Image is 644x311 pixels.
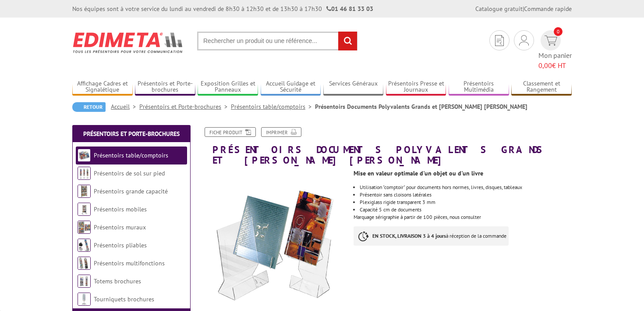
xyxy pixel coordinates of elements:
[78,185,91,198] img: Présentoirs grande capacité
[495,35,504,46] img: devis rapide
[372,232,446,239] strong: EN STOCK, LIVRAISON 3 à 4 jours
[315,102,527,111] li: Présentoirs Documents Polyvalents Grands et [PERSON_NAME] [PERSON_NAME]
[261,80,321,94] a: Accueil Guidage et Sécurité
[94,295,154,303] a: Tourniquets brochures
[94,259,165,267] a: Présentoirs multifonctions
[197,32,357,50] input: Rechercher un produit ou une référence...
[94,187,168,195] a: Présentoirs grande capacité
[78,167,91,180] img: Présentoirs de sol sur pied
[538,50,572,71] span: Mon panier
[94,151,168,159] a: Présentoirs table/comptoirs
[78,239,91,252] img: Présentoirs pliables
[78,221,91,234] img: Présentoirs muraux
[83,130,180,138] a: Présentoirs et Porte-brochures
[360,192,572,197] li: Présentoir sans cloisons latérales
[139,103,231,111] a: Présentoirs et Porte-brochures
[94,205,147,213] a: Présentoirs mobiles
[475,5,523,13] a: Catalogue gratuit
[111,103,139,111] a: Accueil
[449,80,509,94] a: Présentoirs Multimédia
[94,223,146,231] a: Présentoirs muraux
[135,80,195,94] a: Présentoirs et Porte-brochures
[94,169,165,177] a: Présentoirs de sol sur pied
[519,35,529,46] img: devis rapide
[205,127,256,137] a: Fiche produit
[386,80,446,94] a: Présentoirs Presse et Journaux
[94,241,147,249] a: Présentoirs pliables
[511,80,572,94] a: Classement et Rangement
[72,80,133,94] a: Affichage Cadres et Signalétique
[475,4,572,13] div: |
[538,30,572,71] a: devis rapide 0 Mon panier 0,00€ HT
[78,257,91,270] img: Présentoirs multifonctions
[326,5,373,13] strong: 01 46 81 33 03
[538,61,572,71] span: € HT
[323,80,384,94] a: Services Généraux
[354,169,483,177] strong: Mise en valeur optimale d'un objet ou d'un livre
[354,226,509,246] p: à réception de la commande
[193,127,578,165] h1: Présentoirs Documents Polyvalents Grands et [PERSON_NAME] [PERSON_NAME]
[261,127,301,137] a: Imprimer
[554,27,563,36] span: 0
[338,32,357,50] input: rechercher
[360,185,572,190] li: Utilisation "comptoir" pour documents hors normes, livres, disques, tableaux
[231,103,315,111] a: Présentoirs table/comptoirs
[78,149,91,162] img: Présentoirs table/comptoirs
[94,277,141,285] a: Totems brochures
[354,165,578,254] div: Marquage sérigraphie à partir de 100 pièces, nous consulter
[72,26,184,59] img: Edimeta
[78,293,91,306] img: Tourniquets brochures
[78,203,91,216] img: Présentoirs mobiles
[545,36,557,46] img: devis rapide
[538,61,552,70] span: 0,00
[72,4,373,13] div: Nos équipes sont à votre service du lundi au vendredi de 8h30 à 12h30 et de 13h30 à 17h30
[360,200,572,205] li: Plexiglass rigide transparent 3 mm
[78,275,91,288] img: Totems brochures
[524,5,572,13] a: Commande rapide
[360,207,572,212] li: Capacité 5 cm de documents
[198,80,258,94] a: Exposition Grilles et Panneaux
[72,102,106,112] a: Retour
